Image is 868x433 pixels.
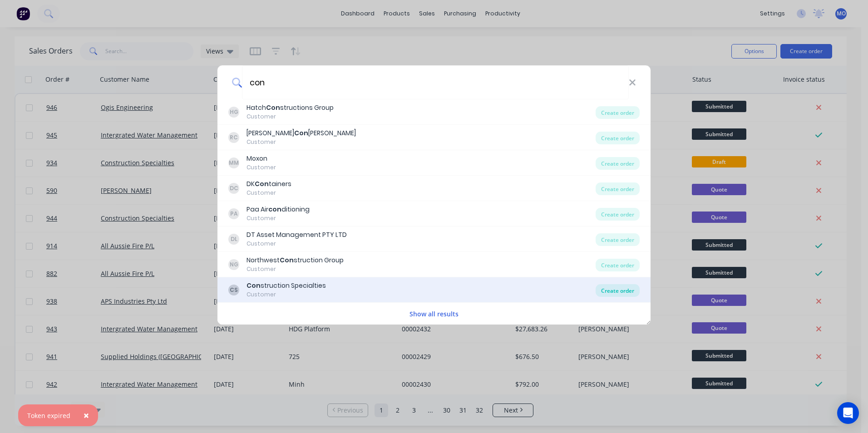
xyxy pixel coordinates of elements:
[837,402,859,424] div: Open Intercom Messenger
[242,65,629,99] input: Enter a customer name to create a new order...
[84,409,89,422] span: ×
[596,157,640,170] div: Create order
[247,163,276,172] div: Customer
[27,411,70,420] div: Token expired
[247,281,326,290] div: struction Specialties
[596,106,640,119] div: Create order
[247,205,310,214] div: Paa Air ditioning
[294,128,308,138] b: Con
[596,182,640,195] div: Create order
[247,113,334,121] div: Customer
[596,233,640,246] div: Create order
[228,157,239,168] div: MM
[247,214,310,222] div: Customer
[247,179,291,189] div: DK tainers
[228,132,239,143] div: RC
[247,128,356,138] div: [PERSON_NAME] [PERSON_NAME]
[247,103,334,113] div: Hatch structions Group
[74,404,98,426] button: Close
[247,230,347,240] div: DT Asset Management PTY LTD
[266,103,280,112] b: Con
[407,309,461,319] button: Show all results
[247,290,326,299] div: Customer
[247,154,276,163] div: Moxon
[268,205,281,214] b: con
[247,256,344,265] div: Northwest struction Group
[228,285,239,295] div: CS
[247,281,261,290] b: Con
[596,208,640,221] div: Create order
[247,189,291,197] div: Customer
[228,183,239,194] div: DC
[255,179,269,188] b: Con
[247,265,344,273] div: Customer
[247,240,347,248] div: Customer
[280,256,294,265] b: Con
[247,138,356,146] div: Customer
[596,259,640,271] div: Create order
[228,259,239,270] div: NG
[228,208,239,219] div: PA
[228,234,239,245] div: DL
[228,107,239,118] div: HG
[596,284,640,297] div: Create order
[596,132,640,144] div: Create order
